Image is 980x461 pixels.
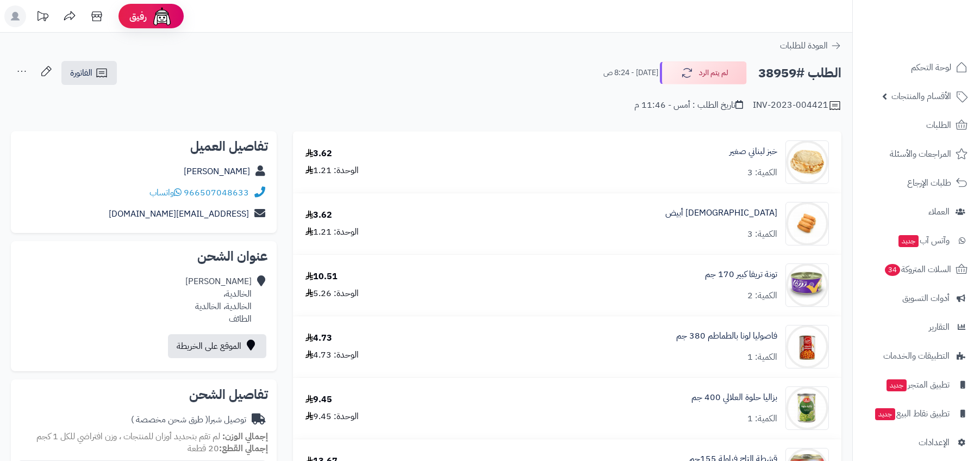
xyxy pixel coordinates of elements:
[660,62,747,84] button: لم يتم الرد
[305,164,359,177] div: الوحدة: 1.21
[705,268,777,281] a: تونة تريفا كبير 170 جم
[747,228,777,241] div: الكمية: 3
[780,39,841,52] a: العودة للطلبات
[305,226,359,238] div: الوحدة: 1.21
[61,61,117,85] a: الفاتورة
[184,165,250,178] a: [PERSON_NAME]
[786,386,828,430] img: 2703b40cb6e83203fb161a09003dba6d9168-90x90.jpg
[20,250,268,263] h2: عنوان الشحن
[885,264,900,276] span: 34
[919,435,950,450] span: الإعدادات
[109,207,249,220] a: [EMAIL_ADDRESS][DOMAIN_NAME]
[859,343,973,369] a: التطبيقات والخدمات
[20,388,268,401] h2: تفاصيل الشحن
[29,5,56,30] a: تحديثات المنصة
[786,325,828,368] img: 1675323328-%D8%AA%D9%86%D8%B2%D9%8A%D9%84%20(1)-90x90.jpg
[859,372,973,398] a: تطبيق المتجرجديد
[305,287,359,300] div: الوحدة: 5.26
[188,442,268,455] small: 20 قطعة
[859,199,973,225] a: العملاء
[747,413,777,425] div: الكمية: 1
[753,99,841,112] div: INV-2023-004421
[168,334,266,358] a: الموقع على الخريطة
[898,235,919,247] span: جديد
[859,141,973,167] a: المراجعات والأسئلة
[891,89,951,104] span: الأقسام والمنتجات
[780,39,828,52] span: العودة للطلبات
[859,429,973,456] a: الإعدادات
[859,54,973,81] a: لوحة التحكم
[603,67,658,78] small: [DATE] - 8:24 ص
[859,228,973,254] a: وآتس آبجديد
[786,202,828,245] img: 536209d0a4c1bdc753bb1a0516df8f1c413-90x90.jpg
[305,147,332,160] div: 3.62
[859,170,973,196] a: طلبات الإرجاع
[20,140,268,153] h2: تفاصيل العميل
[747,351,777,364] div: الكمية: 1
[758,62,841,84] h2: الطلب #38959
[729,145,777,158] a: خبز لبناني صغير
[890,146,951,162] span: المراجعات والأسئلة
[131,414,246,426] div: توصيل شبرا
[305,209,332,222] div: 3.62
[747,290,777,302] div: الكمية: 2
[222,430,268,443] strong: إجمالي الوزن:
[36,430,220,443] span: لم تقم بتحديد أوزان للمنتجات ، وزن افتراضي للكل 1 كجم
[305,332,332,345] div: 4.73
[911,60,951,75] span: لوحة التحكم
[902,291,950,306] span: أدوات التسويق
[305,394,332,406] div: 9.45
[887,379,907,391] span: جديد
[928,204,950,219] span: العملاء
[185,275,252,325] div: [PERSON_NAME] الخالدية، الخالدية، الخالدية الطائف
[747,167,777,179] div: الكمية: 3
[676,330,777,342] a: فاصوليا لونا بالطماطم 380 جم
[874,406,950,421] span: تطبيق نقاط البيع
[859,256,973,282] a: السلات المتروكة34
[907,175,951,190] span: طلبات الإرجاع
[305,410,359,423] div: الوحدة: 9.45
[665,207,777,219] a: [DEMOGRAPHIC_DATA] أبيض
[883,348,950,364] span: التطبيقات والخدمات
[859,401,973,427] a: تطبيق نقاط البيعجديد
[786,263,828,307] img: 1664632394-%D8%AA%D9%86%D8%B2%D9%8A%D9%84%20(38)-90x90.jpg
[305,349,359,361] div: الوحدة: 4.73
[149,186,182,199] a: واتساب
[875,408,895,420] span: جديد
[929,319,950,335] span: التقارير
[131,413,208,426] span: ( طرق شحن مخصصة )
[305,271,338,283] div: 10.51
[926,118,951,133] span: الطلبات
[859,314,973,340] a: التقارير
[129,10,147,23] span: رفيق
[884,262,951,277] span: السلات المتروكة
[859,112,973,138] a: الطلبات
[634,99,743,112] div: تاريخ الطلب : أمس - 11:46 م
[219,442,268,455] strong: إجمالي القطع:
[691,391,777,404] a: بزاليا حلوة العلالي 400 جم
[859,285,973,311] a: أدوات التسويق
[897,233,950,248] span: وآتس آب
[885,377,950,392] span: تطبيق المتجر
[786,140,828,184] img: 1665822513-eDMl9ERPDmddTC91NFQphgHaHa-90x90.jpg
[70,66,92,79] span: الفاتورة
[184,186,249,199] a: 966507048633
[151,5,173,27] img: ai-face.png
